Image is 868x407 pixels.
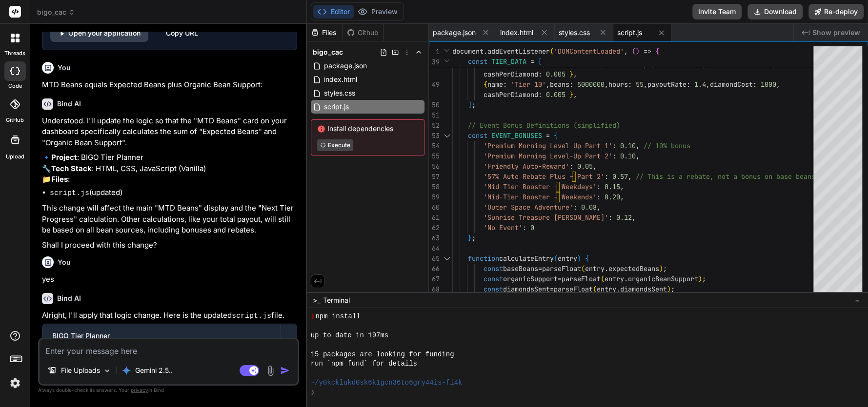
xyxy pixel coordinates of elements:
[601,274,605,283] span: (
[546,70,565,78] span: 0.005
[323,101,350,113] span: script.js
[313,295,320,305] span: >_
[530,57,534,66] span: =
[232,312,271,320] code: script.js
[808,4,864,19] button: Re-deploy
[429,172,440,182] div: 57
[644,47,651,56] span: =>
[343,28,383,38] div: Github
[429,192,440,202] div: 59
[313,5,354,19] button: Editor
[472,233,476,242] span: ;
[311,350,454,359] span: 15 packages are looking for funding
[468,57,487,66] span: const
[42,203,297,236] p: This change will affect the main "MTD Beans" display and the "Next Tier Progress" calculation. Ot...
[511,80,546,89] span: 'Tier 10'
[4,49,25,58] label: threads
[706,80,710,89] span: ,
[484,47,487,56] span: .
[569,90,573,99] span: }
[103,367,111,375] img: Pick Models
[484,152,612,160] span: 'Premium Morning Level-Up Part 2'
[620,141,636,150] span: 0.10
[636,47,640,56] span: )
[546,90,565,99] span: 0.005
[38,386,299,395] p: Always double-check its answers. Your in Bind
[608,80,628,89] span: hours
[503,80,507,89] span: :
[265,365,276,376] img: attachment
[585,264,605,273] span: entry
[546,80,550,89] span: ,
[441,131,453,141] div: Click to collapse the range.
[429,57,440,67] span: 39
[429,274,440,284] div: 67
[663,264,667,273] span: ;
[546,131,550,140] span: =
[503,285,550,293] span: diamondsSent
[6,153,24,161] label: Upload
[52,331,271,341] div: BIGO Tier Planner
[487,47,550,56] span: addEventListener
[647,80,686,89] span: payoutRate
[42,240,297,251] p: Shall I proceed with this change?
[468,131,487,140] span: const
[121,366,131,375] img: Gemini 2.5 Pro
[323,74,358,85] span: index.html
[628,80,632,89] span: :
[644,141,690,150] span: // 10% bonus
[605,264,608,273] span: .
[42,274,297,285] p: yes
[605,172,608,181] span: :
[550,285,554,293] span: =
[655,47,659,56] span: {
[761,80,776,89] span: 1000
[554,131,558,140] span: {
[429,253,440,264] div: 65
[484,90,538,99] span: cashPerDiamond
[530,223,534,232] span: 0
[585,254,589,263] span: {
[484,285,503,293] span: const
[491,131,542,140] span: EVENT_BONUSES
[472,100,476,109] span: ;
[597,285,616,293] span: entry
[855,295,860,305] span: −
[569,162,573,171] span: :
[499,254,554,263] span: calculateEntry
[503,274,558,283] span: organicSupport
[577,162,593,171] span: 0.05
[597,203,601,212] span: ,
[702,274,706,283] span: ;
[452,47,484,56] span: document
[628,172,632,181] span: ,
[50,187,297,199] li: (updated)
[694,80,706,89] span: 1.4
[620,182,624,191] span: ,
[620,152,636,160] span: 0.10
[616,285,620,293] span: .
[57,99,81,109] h6: Bind AI
[636,172,815,181] span: // This is a rebate, not a bonus on base beans
[554,285,593,293] span: parseFloat
[468,254,499,263] span: function
[323,60,368,72] span: package.json
[550,47,554,56] span: (
[605,80,608,89] span: ,
[468,233,472,242] span: }
[542,264,581,273] span: parseFloat
[429,264,440,274] div: 66
[659,264,663,273] span: )
[605,193,620,201] span: 0.20
[484,223,523,232] span: 'No Event'
[429,120,440,131] div: 52
[42,79,297,91] p: MTD Beans equals Expected Beans plus Organic Bean Support:
[612,152,616,160] span: :
[61,366,100,375] p: File Uploads
[135,366,173,375] p: Gemini 2.5..
[612,172,628,181] span: 0.57
[311,359,417,368] span: run `npm fund` for details
[429,213,440,223] div: 61
[636,80,644,89] span: 55
[484,141,612,150] span: 'Premium Morning Level-Up Part 1'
